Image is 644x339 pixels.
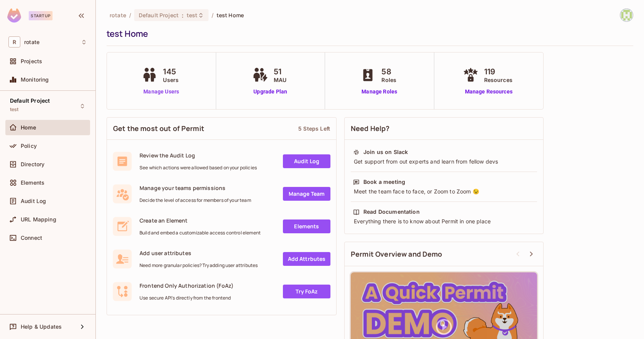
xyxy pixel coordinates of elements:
[484,66,513,77] span: 119
[21,235,42,241] span: Connect
[21,180,44,186] span: Elements
[212,11,214,19] li: /
[381,66,396,77] span: 58
[29,11,53,20] div: Startup
[110,11,126,19] span: the active workspace
[21,143,37,149] span: Policy
[274,66,286,77] span: 51
[139,11,179,19] span: Default Project
[24,39,39,45] span: Workspace: rotate
[107,28,629,39] div: test Home
[10,106,19,113] span: test
[181,12,184,18] span: :
[140,165,257,171] span: See which actions were allowed based on your policies
[283,154,330,168] a: Audit Log
[283,219,330,233] a: Elements
[10,98,50,104] span: Default Project
[21,324,62,330] span: Help & Updates
[21,124,36,131] span: Home
[140,217,261,224] span: Create an Element
[21,58,42,64] span: Projects
[353,188,535,195] div: Meet the team face to face, or Zoom to Zoom 😉
[363,178,405,186] div: Book a meeting
[140,152,257,159] span: Review the Audit Log
[363,148,408,156] div: Join us on Slack
[7,8,21,23] img: SReyMgAAAABJRU5ErkJggg==
[274,76,286,84] span: MAU
[140,262,258,269] span: Need more granular policies? Try adding user attributes
[217,11,244,19] span: test Home
[283,187,330,201] a: Manage Team
[251,88,290,96] a: Upgrade Plan
[140,184,251,192] span: Manage your teams permissions
[381,76,396,84] span: Roles
[8,36,20,47] span: R
[21,161,44,167] span: Directory
[283,252,330,266] a: Add Attrbutes
[113,124,204,133] span: Get the most out of Permit
[620,9,633,21] img: fatin@letsrotate.com
[351,124,390,133] span: Need Help?
[140,230,261,236] span: Build and embed a customizable access control element
[461,88,516,96] a: Manage Resources
[353,158,535,165] div: Get support from out experts and learn from fellow devs
[358,88,400,96] a: Manage Roles
[140,282,233,289] span: Frontend Only Authorization (FoAz)
[351,249,442,259] span: Permit Overview and Demo
[140,197,251,203] span: Decide the level of access for members of your team
[140,295,233,301] span: Use secure API's directly from the frontend
[129,11,131,19] li: /
[187,11,198,19] span: test
[298,125,330,132] div: 5 Steps Left
[283,285,330,298] a: Try FoAz
[163,66,179,77] span: 145
[163,76,179,84] span: Users
[140,249,258,257] span: Add user attributes
[21,216,56,223] span: URL Mapping
[484,76,513,84] span: Resources
[140,88,182,96] a: Manage Users
[363,208,420,216] div: Read Documentation
[21,198,46,204] span: Audit Log
[21,77,49,83] span: Monitoring
[353,218,535,225] div: Everything there is to know about Permit in one place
